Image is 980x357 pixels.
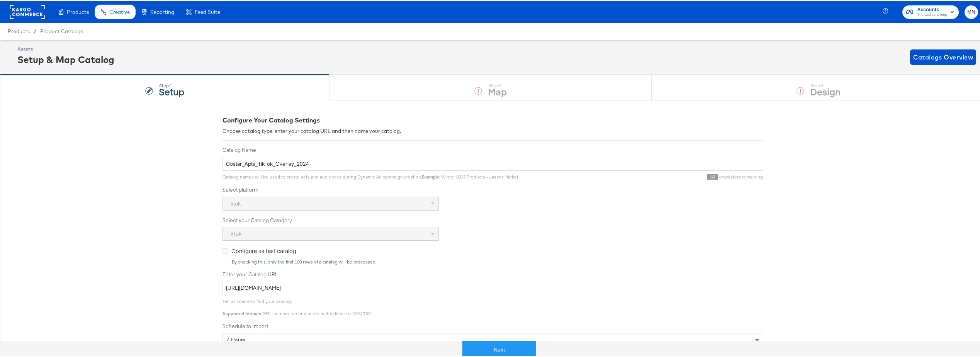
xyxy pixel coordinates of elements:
[222,280,763,294] input: Enter Catalog URL, e.g. http://www.example.com/products.xml
[968,7,975,15] span: MN
[67,8,89,14] span: Products
[159,84,184,97] strong: Setup
[222,309,261,315] strong: Supported formats
[159,82,184,87] div: Step: 1
[231,246,296,253] span: Configure as test catalog
[917,5,947,13] span: Accounts
[227,199,241,206] span: Tiktok
[222,156,763,170] input: Name your catalog e.g. My Dynamic Product Catalog
[422,173,439,178] strong: Example
[222,270,763,277] label: Enter your Catalog URL
[902,4,959,18] button: AccountsThe CoStar Group
[222,185,763,192] label: Select platform
[8,27,30,33] span: Products
[518,173,763,179] div: characters remaining
[227,229,241,236] span: TikTok
[707,173,718,178] span: 69
[917,11,947,17] span: The CoStar Group
[222,145,763,153] label: Catalog Name
[222,297,371,315] span: Tell us where to find your catalog. : XML, comma, tab or pipe delimited files e.g. CSV, TSV.
[965,4,978,18] button: MN
[150,8,174,14] span: Reporting
[17,44,114,52] div: Assets
[913,51,973,61] span: Catalogs Overview
[222,321,763,329] label: Schedule to Import
[222,126,763,134] div: Choose catalog type, enter your catalog URL and then name your catalog.
[40,27,83,33] a: Product Catalogs
[222,216,763,223] label: Select your Catalog Category
[222,173,518,178] span: Catalog names will be used to create sets and audiences during Dynamic Ad campaign creation. : Wi...
[195,8,220,14] span: Feed Suite
[109,8,130,14] span: Creative
[222,115,763,124] div: Configure Your Catalog Settings
[17,52,114,65] div: Setup & Map Catalog
[30,27,40,33] span: /
[910,48,976,64] button: Catalogs Overview
[231,258,763,263] div: By checking this, only the first 100 rows of a catalog will be processed.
